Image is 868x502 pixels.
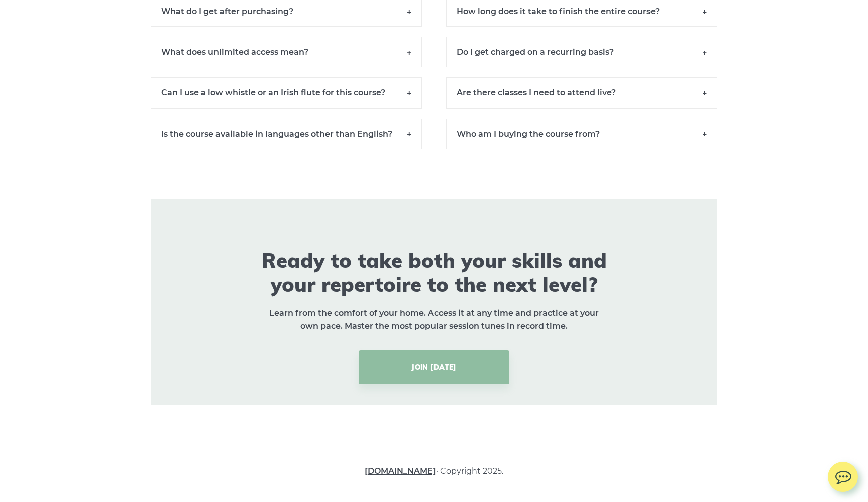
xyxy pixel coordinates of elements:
[446,77,717,108] h6: Are there classes I need to attend live?
[446,37,717,67] h6: Do I get charged on a recurring basis?
[266,465,602,478] p: · Copyright 2025.
[151,77,422,108] h6: Can I use a low whistle or an Irish flute for this course?
[251,248,617,296] h2: Ready to take both your skills and your repertoire to the next level?
[151,37,422,67] h6: What does unlimited access mean?
[151,119,422,149] h6: Is the course available in languages other than English?
[269,308,599,331] strong: Learn from the comfort of your home. Access it at any time and practice at your own pace. Master ...
[359,350,509,384] a: JOIN [DATE]
[828,462,858,487] img: chat.svg
[365,466,436,476] a: [DOMAIN_NAME]
[446,119,717,149] h6: Who am I buying the course from?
